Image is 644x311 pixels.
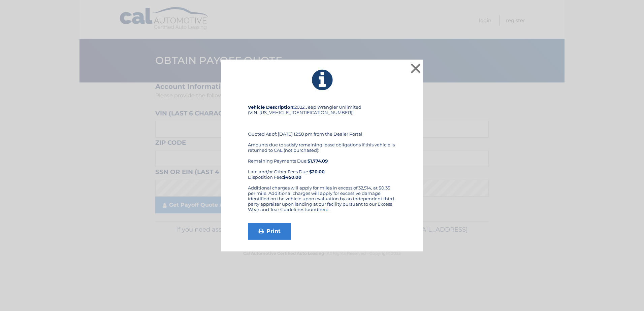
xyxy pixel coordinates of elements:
a: Print [248,223,291,240]
div: Additional charges will apply for miles in excess of 32,514, at $0.35 per mile. Additional charge... [248,185,396,217]
b: $20.00 [309,169,325,174]
a: here [318,207,328,212]
button: × [409,62,422,75]
strong: $450.00 [283,174,301,180]
b: $1,774.09 [308,158,328,164]
div: Amounts due to satisfy remaining lease obligations if this vehicle is returned to CAL (not purcha... [248,142,396,180]
strong: Vehicle Description: [248,104,294,110]
div: 2022 Jeep Wrangler Unlimited (VIN: [US_VEHICLE_IDENTIFICATION_NUMBER]) Quoted As of: [DATE] 12:58... [248,104,396,185]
